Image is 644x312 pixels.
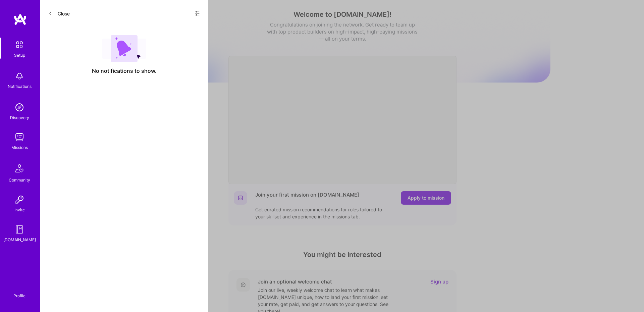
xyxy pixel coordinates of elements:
img: bell [13,69,26,83]
img: discovery [13,101,26,114]
img: setup [12,38,26,52]
div: Notifications [8,83,32,90]
div: Community [9,176,30,184]
img: Community [11,160,28,176]
div: Profile [13,292,25,299]
a: Profile [11,285,28,299]
img: teamwork [13,131,26,144]
div: Missions [11,144,28,151]
img: Invite [13,193,26,206]
div: [DOMAIN_NAME] [3,236,36,243]
button: Close [48,8,70,19]
span: No notifications to show. [92,67,157,74]
img: empty [102,35,146,62]
img: logo [13,13,27,25]
div: Invite [14,206,25,213]
div: Setup [14,52,25,59]
img: guide book [13,223,26,236]
div: Discovery [10,114,29,121]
